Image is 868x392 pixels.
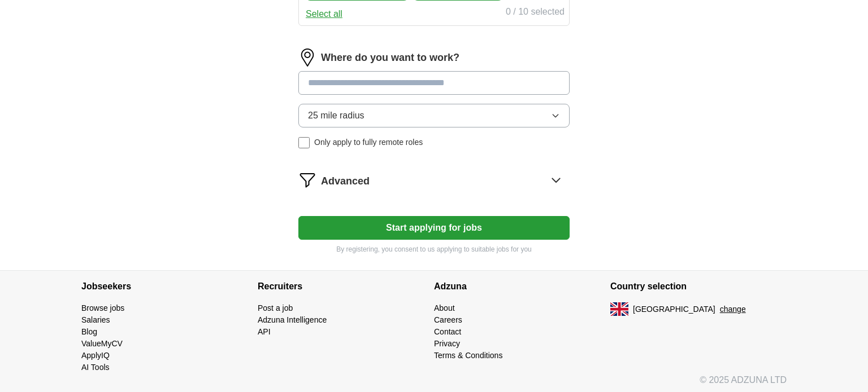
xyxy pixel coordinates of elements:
span: Advanced [321,174,370,189]
a: Terms & Conditions [434,351,502,360]
img: UK flag [610,302,628,316]
p: By registering, you consent to us applying to suitable jobs for you [298,244,570,254]
a: API [258,327,271,336]
a: Careers [434,315,462,324]
a: ValueMyCV [81,339,123,348]
button: Start applying for jobs [298,216,570,240]
img: location.png [298,49,316,67]
button: 25 mile radius [298,104,570,127]
a: ApplyIQ [81,351,110,360]
div: 0 / 10 selected [506,5,565,21]
a: Salaries [81,315,110,324]
a: Contact [434,327,461,336]
span: 25 mile radius [308,109,364,122]
a: Blog [81,327,97,336]
span: Only apply to fully remote roles [314,136,423,148]
a: AI Tools [81,363,110,372]
h4: Country selection [610,271,787,302]
button: change [720,303,746,315]
a: Privacy [434,339,460,348]
a: About [434,303,455,312]
a: Adzuna Intelligence [258,315,327,324]
input: Only apply to fully remote roles [298,137,310,148]
a: Post a job [258,303,293,312]
button: Select all [306,7,342,21]
span: [GEOGRAPHIC_DATA] [633,303,715,315]
img: filter [298,171,316,189]
a: Browse jobs [81,303,124,312]
label: Where do you want to work? [321,50,459,65]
